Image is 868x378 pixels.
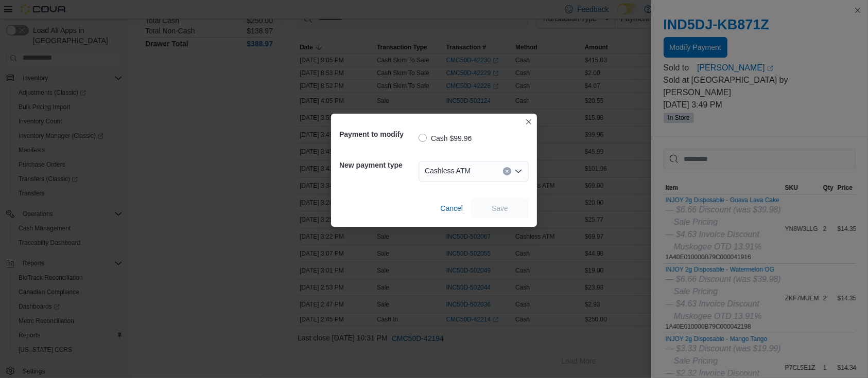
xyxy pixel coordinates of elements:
button: Closes this modal window [523,116,535,128]
h5: Payment to modify [339,124,416,145]
span: Save [492,203,508,213]
button: Cancel [436,198,467,219]
h5: New payment type [339,155,416,175]
input: Accessible screen reader label [475,165,476,177]
span: Cancel [440,203,463,213]
button: Clear input [503,167,511,175]
span: Cashless ATM [425,165,471,177]
button: Open list of options [514,167,523,175]
label: Cash $99.96 [419,132,472,145]
button: Save [471,198,529,219]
